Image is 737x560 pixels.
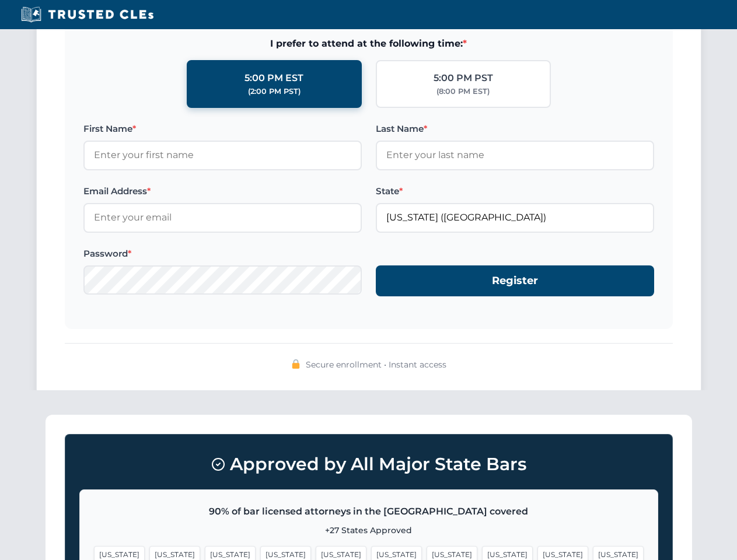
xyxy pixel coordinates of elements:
[83,203,362,232] input: Enter your email
[376,203,654,232] input: Florida (FL)
[434,71,493,86] div: 5:00 PM PST
[376,122,654,136] label: Last Name
[94,524,644,537] p: +27 States Approved
[376,265,654,296] button: Register
[18,6,157,23] img: Trusted CLEs
[306,358,446,371] span: Secure enrollment • Instant access
[83,184,362,198] label: Email Address
[83,141,362,170] input: Enter your first name
[94,504,644,519] p: 90% of bar licensed attorneys in the [GEOGRAPHIC_DATA] covered
[83,247,362,261] label: Password
[376,141,654,170] input: Enter your last name
[83,36,654,51] span: I prefer to attend at the following time:
[248,86,301,97] div: (2:00 PM PST)
[436,86,490,97] div: (8:00 PM EST)
[376,184,654,198] label: State
[83,122,362,136] label: First Name
[79,449,658,480] h3: Approved by All Major State Bars
[291,359,301,369] img: 🔒
[244,71,303,86] div: 5:00 PM EST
